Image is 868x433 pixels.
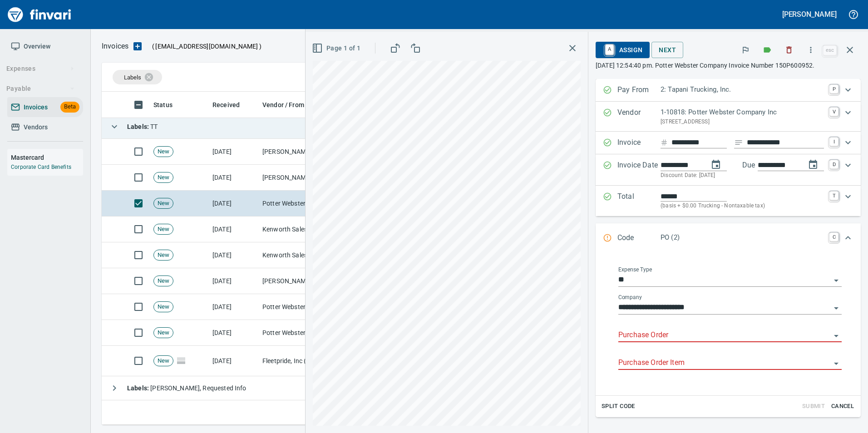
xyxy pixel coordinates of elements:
button: Open [830,330,843,342]
a: C [829,232,838,241]
span: New [154,329,173,337]
span: Cancel [830,401,855,412]
td: Potter Webster Company Inc (1-10818) [259,320,350,346]
button: Discard [779,40,799,60]
p: Invoice [617,137,661,149]
button: Page 1 of 1 [310,40,364,57]
button: Labels [757,40,777,60]
p: ( ) [147,42,261,51]
button: Next [651,42,683,59]
button: Split Code [599,399,637,413]
label: Company [618,295,642,300]
strong: Labels : [127,123,150,130]
nav: breadcrumb [102,41,128,52]
button: change due date [802,154,824,176]
td: Fleetpride, Inc (1-10377) [259,346,350,376]
button: Payable [3,80,79,97]
svg: Invoice description [734,138,743,147]
span: Page 1 of 1 [314,43,360,54]
span: [PERSON_NAME], Requested Info [127,384,247,392]
a: P [829,84,838,93]
p: (basis + $0.00 Trucking - Nontaxable tax) [661,202,824,211]
a: T [829,191,838,200]
div: Expand [596,102,861,132]
h6: Mastercard [11,153,83,162]
p: [STREET_ADDRESS] [661,118,824,127]
td: Potter Webster Company Inc (1-10818) [259,294,350,320]
span: Vendor / From [262,99,304,110]
span: New [154,277,173,285]
p: Code [617,232,661,244]
span: New [154,303,173,311]
td: Kenworth Sales Co Inc (1-38304) [259,216,350,242]
p: Due [742,160,785,171]
span: New [154,357,173,365]
button: [PERSON_NAME] [780,7,839,21]
span: Next [659,44,676,56]
span: New [154,225,173,234]
p: 1-10818: Potter Webster Company Inc [661,107,824,118]
p: Invoices [102,41,128,52]
div: Expand [596,79,861,102]
span: Invoices [24,102,48,113]
td: [DATE] [209,191,259,216]
a: D [829,160,838,169]
a: esc [823,45,837,55]
p: [DATE] 12:54:40 pm. Potter Webster Company Invoice Number 150P600952. [596,61,861,70]
span: Split Code [602,401,635,412]
button: Upload an Invoice [128,41,147,52]
span: Vendor / From [262,99,316,110]
span: TT [127,123,158,130]
span: Pages Split [173,357,189,364]
button: Open [830,274,843,287]
span: Assign [603,42,642,58]
div: Expand [596,253,861,417]
div: Expand [596,186,861,216]
p: Pay From [617,84,661,96]
td: [DATE] [209,346,259,376]
td: [DATE] [209,268,259,294]
strong: Labels : [127,384,150,392]
button: AAssign [596,42,650,58]
div: Labels [113,70,162,84]
span: Received [212,99,240,110]
td: [DATE] [209,216,259,242]
button: Flag [735,40,755,60]
span: New [154,199,173,208]
a: V [829,107,838,116]
td: [PERSON_NAME] (1-10773) [259,165,350,191]
span: New [154,148,173,156]
a: I [829,137,838,146]
td: [DATE] [209,139,259,165]
span: Expenses [6,63,75,74]
p: PO (2) [661,232,824,243]
button: Open [830,302,843,315]
p: Total [617,191,661,211]
a: A [605,44,614,54]
span: New [154,251,173,260]
span: Beta [60,102,79,112]
td: [DATE] [209,165,259,191]
span: Overview [24,41,50,52]
a: Vendors [7,117,83,138]
td: Potter Webster Company Inc (1-10818) [259,191,350,216]
span: Received [212,99,252,110]
span: Labels [124,74,141,81]
a: InvoicesBeta [7,97,83,118]
td: [DATE] [209,294,259,320]
button: More [801,40,821,60]
span: [EMAIL_ADDRESS][DOMAIN_NAME] [154,42,259,51]
p: 2: Tapani Trucking, Inc. [661,84,824,95]
svg: Invoice number [661,137,668,148]
span: Payable [6,83,75,94]
button: Expenses [3,60,79,77]
span: Status [153,99,173,110]
p: Vendor [617,107,661,126]
a: Overview [7,36,83,57]
p: Discount Date: [DATE] [661,171,824,180]
span: New [154,173,173,182]
div: Expand [596,223,861,253]
img: Finvari [5,4,74,25]
td: [DATE] [209,242,259,268]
